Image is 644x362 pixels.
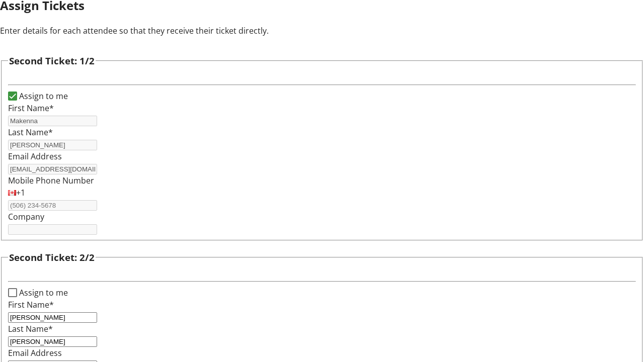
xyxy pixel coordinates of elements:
[8,347,62,358] label: Email Address
[8,175,94,186] label: Mobile Phone Number
[8,103,54,114] label: First Name*
[8,299,54,310] label: First Name*
[8,127,53,138] label: Last Name*
[8,323,53,334] label: Last Name*
[17,90,68,102] label: Assign to me
[9,54,95,68] h3: Second Ticket: 1/2
[8,200,97,211] input: (506) 234-5678
[17,287,68,299] label: Assign to me
[8,211,44,222] label: Company
[9,250,95,264] h3: Second Ticket: 2/2
[8,151,62,162] label: Email Address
